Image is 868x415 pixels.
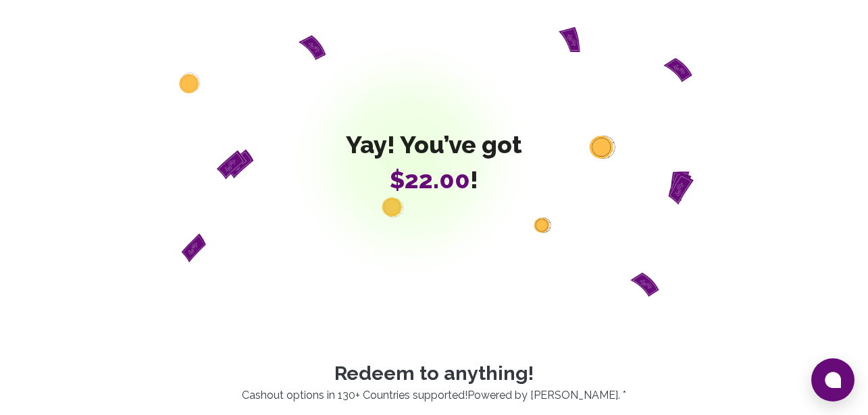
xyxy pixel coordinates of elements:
[346,166,522,193] span: !
[811,358,854,402] button: Open chat window
[390,165,470,194] span: $22.00
[467,389,618,402] a: Powered by [PERSON_NAME]
[29,387,840,404] p: Cashout options in 130+ Countries supported! . *
[346,131,522,158] span: Yay! You’ve got
[29,362,840,385] p: Redeem to anything!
